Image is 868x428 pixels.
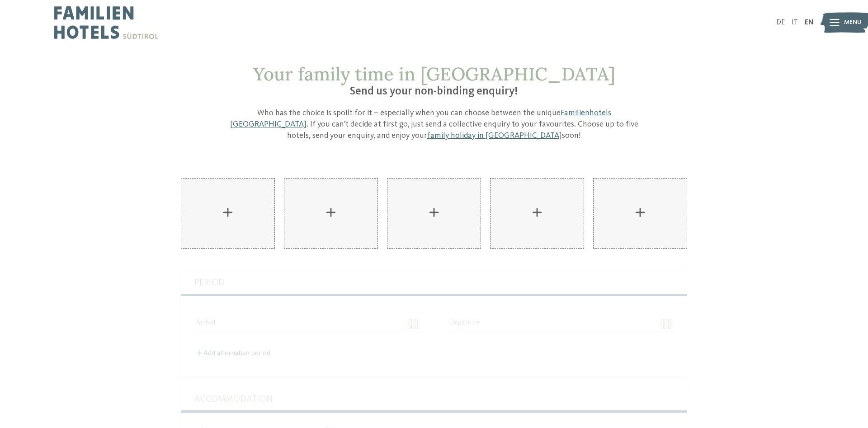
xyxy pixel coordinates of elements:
span: Your family time in [GEOGRAPHIC_DATA] [253,62,615,85]
a: EN [805,19,814,26]
p: Who has the choice is spoilt for it – especially when you can choose between the unique . If you ... [219,108,649,142]
span: Menu [844,18,862,27]
a: DE [776,19,785,26]
span: Send us your non-binding enquiry! [350,86,518,97]
a: IT [792,19,798,26]
a: family holiday in [GEOGRAPHIC_DATA] [427,132,562,140]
